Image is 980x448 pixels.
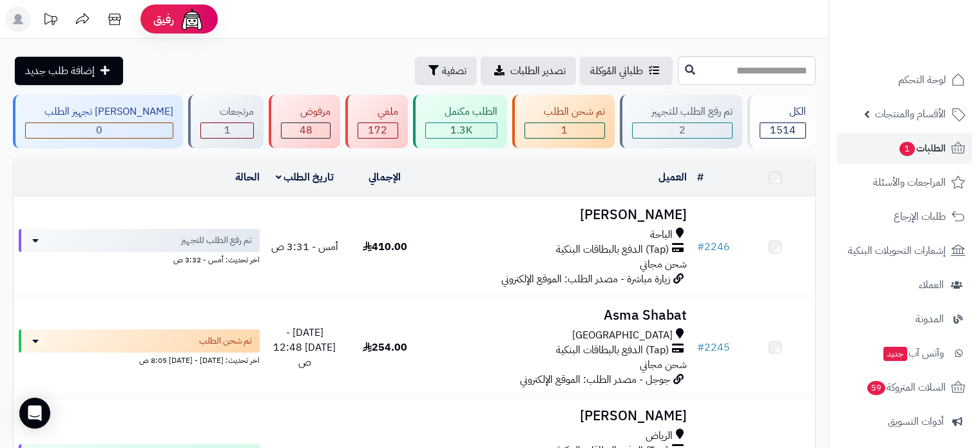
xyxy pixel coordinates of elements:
span: الطلبات [898,139,946,157]
div: 1290 [426,123,497,138]
h3: [PERSON_NAME] [430,409,686,424]
span: لوحة التحكم [898,71,946,89]
a: العميل [658,170,687,185]
span: [DATE] - [DATE] 12:48 ص [273,325,336,370]
div: تم شحن الطلب [524,104,605,119]
a: إشعارات التحويلات البنكية [837,235,972,266]
a: مرتجعات 1 [186,95,266,148]
div: الكل [760,104,806,119]
a: الطلبات1 [837,133,972,164]
span: 254.00 [363,340,407,355]
div: ملغي [358,104,398,119]
a: أدوات التسويق [837,406,972,437]
a: # [697,170,704,185]
a: [PERSON_NAME] تجهيز الطلب 0 [10,95,186,148]
span: (Tap) الدفع بالبطاقات البنكية [556,242,669,257]
a: لوحة التحكم [837,64,972,95]
a: تاريخ الطلب [276,170,334,185]
div: اخر تحديث: [DATE] - [DATE] 8:05 ص [19,353,260,366]
span: 1 [899,142,915,156]
img: ai-face.png [179,6,205,32]
img: logo-2.png [892,32,968,59]
h3: [PERSON_NAME] [430,208,686,222]
a: #2246 [697,239,730,255]
a: الحالة [235,170,260,185]
a: طلباتي المُوكلة [580,57,673,85]
a: المراجعات والأسئلة [837,167,972,198]
span: 1 [561,122,568,138]
span: طلبات الإرجاع [894,208,946,226]
span: السلات المتروكة [866,378,946,396]
span: 48 [300,122,312,138]
div: مرفوض [281,104,331,119]
span: وآتس آب [882,344,944,362]
a: الكل1514 [745,95,818,148]
span: (Tap) الدفع بالبطاقات البنكية [556,343,669,358]
div: اخر تحديث: أمس - 3:32 ص [19,252,260,266]
span: تصدير الطلبات [510,63,566,79]
button: تصفية [415,57,477,85]
span: طلباتي المُوكلة [590,63,643,79]
a: تم رفع الطلب للتجهيز 2 [617,95,745,148]
a: المدونة [837,304,972,335]
span: جديد [883,347,907,361]
span: المراجعات والأسئلة [873,173,946,191]
span: 1.3K [450,122,472,138]
div: 1 [525,123,604,138]
span: تصفية [442,63,466,79]
span: 1 [224,122,231,138]
div: 48 [282,123,330,138]
div: 172 [358,123,397,138]
a: #2245 [697,340,730,355]
a: السلات المتروكة59 [837,372,972,403]
span: 2 [679,122,686,138]
span: المدونة [916,310,944,328]
a: الطلب مكتمل 1.3K [410,95,510,148]
a: تم شحن الطلب 1 [510,95,617,148]
span: زيارة مباشرة - مصدر الطلب: الموقع الإلكتروني [501,271,670,287]
a: تصدير الطلبات [481,57,576,85]
div: [PERSON_NAME] تجهيز الطلب [25,104,173,119]
span: جوجل - مصدر الطلب: الموقع الإلكتروني [520,372,670,387]
span: الباحة [650,228,673,242]
span: 1514 [770,122,796,138]
span: # [697,239,704,255]
a: طلبات الإرجاع [837,201,972,232]
div: الطلب مكتمل [425,104,497,119]
span: أمس - 3:31 ص [271,239,338,255]
div: تم رفع الطلب للتجهيز [632,104,733,119]
div: 0 [26,123,173,138]
span: إشعارات التحويلات البنكية [848,242,946,260]
span: تم رفع الطلب للتجهيز [181,234,252,247]
a: الإجمالي [369,170,401,185]
span: أدوات التسويق [888,413,944,431]
span: العملاء [919,276,944,294]
div: 2 [633,123,732,138]
a: مرفوض 48 [266,95,343,148]
div: مرتجعات [200,104,254,119]
div: 1 [201,123,253,138]
span: 59 [867,381,885,395]
span: # [697,340,704,355]
span: الرياض [646,429,673,443]
span: شحن مجاني [640,357,687,373]
a: إضافة طلب جديد [15,57,123,85]
span: رفيق [153,12,174,27]
span: 172 [368,122,387,138]
a: ملغي 172 [343,95,410,148]
h3: Asma Shabat [430,308,686,323]
a: تحديثات المنصة [34,6,66,35]
a: وآتس آبجديد [837,338,972,369]
span: 0 [96,122,102,138]
span: إضافة طلب جديد [25,63,95,79]
span: شحن مجاني [640,257,687,272]
a: العملاء [837,269,972,300]
span: تم شحن الطلب [199,335,252,347]
span: الأقسام والمنتجات [875,105,946,123]
div: Open Intercom Messenger [19,398,50,429]
span: [GEOGRAPHIC_DATA] [572,328,673,343]
span: 410.00 [363,239,407,255]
